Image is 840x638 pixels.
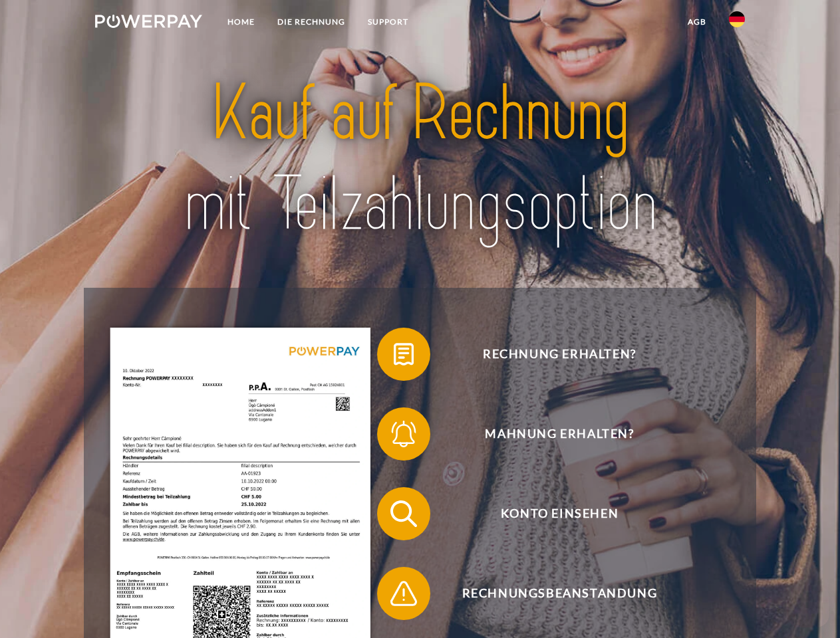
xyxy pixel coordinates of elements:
img: title-powerpay_de.svg [127,64,713,255]
button: Rechnungsbeanstandung [377,567,723,620]
img: logo-powerpay-white.svg [95,15,202,28]
img: qb_bill.svg [387,338,420,371]
button: Konto einsehen [377,487,723,540]
span: Mahnung erhalten? [396,407,722,461]
span: Rechnungsbeanstandung [396,567,722,620]
span: Rechnung erhalten? [396,328,722,381]
iframe: Button to launch messaging window [787,585,829,627]
img: qb_warning.svg [387,577,420,610]
img: de [729,11,745,27]
a: agb [676,10,718,34]
span: Konto einsehen [396,487,722,540]
img: qb_bell.svg [387,417,420,451]
a: SUPPORT [356,10,420,34]
button: Mahnung erhalten? [377,407,723,461]
button: Rechnung erhalten? [377,328,723,381]
img: qb_search.svg [387,497,420,530]
a: DIE RECHNUNG [266,10,356,34]
a: Home [216,10,266,34]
